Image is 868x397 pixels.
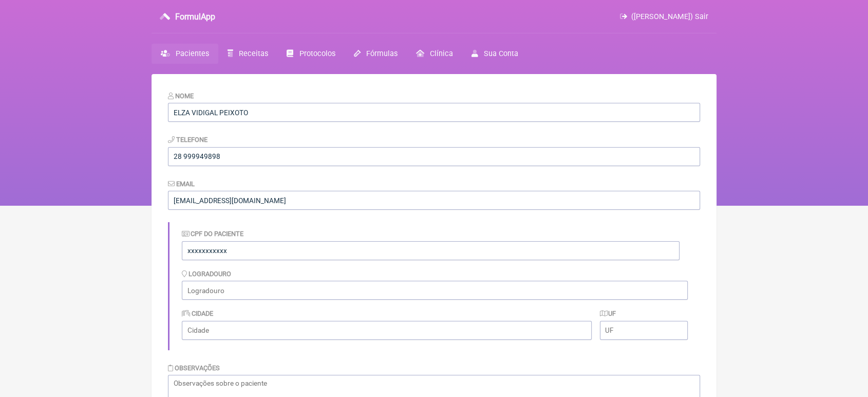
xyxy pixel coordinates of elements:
[239,49,268,58] span: Receitas
[462,44,527,64] a: Sua Conta
[168,92,194,100] label: Nome
[182,241,680,260] input: Identificação do Paciente
[430,49,453,58] span: Clínica
[168,180,195,188] label: Email
[600,321,688,340] input: UF
[484,49,518,58] span: Sua Conta
[366,49,398,58] span: Fórmulas
[600,310,616,317] label: UF
[168,136,207,143] label: Telefone
[631,12,708,21] span: ([PERSON_NAME]) Sair
[299,49,335,58] span: Protocolos
[168,364,220,372] label: Observações
[182,230,243,238] label: CPF do Paciente
[168,147,700,166] input: 21 9124 2137
[345,44,407,64] a: Fórmulas
[218,44,277,64] a: Receitas
[182,321,592,340] input: Cidade
[168,103,700,122] input: Nome do Paciente
[182,270,231,278] label: Logradouro
[152,44,218,64] a: Pacientes
[182,281,688,300] input: Logradouro
[175,12,215,22] h3: FormulApp
[176,49,209,58] span: Pacientes
[182,310,213,317] label: Cidade
[620,12,708,21] a: ([PERSON_NAME]) Sair
[168,191,700,210] input: paciente@email.com
[407,44,462,64] a: Clínica
[277,44,344,64] a: Protocolos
